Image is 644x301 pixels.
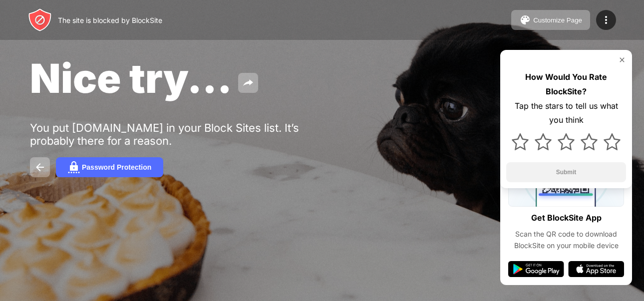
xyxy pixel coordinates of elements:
img: password.svg [68,161,80,173]
img: header-logo.svg [28,8,52,32]
div: Customize Page [533,16,582,24]
button: Password Protection [56,157,163,177]
button: Submit [506,162,626,182]
iframe: Banner [30,175,266,289]
img: star.svg [604,133,621,150]
div: The site is blocked by BlockSite [58,16,162,24]
div: Scan the QR code to download BlockSite on your mobile device [508,229,624,251]
img: star.svg [535,133,552,150]
div: You put [DOMAIN_NAME] in your Block Sites list. It’s probably there for a reason. [30,121,338,147]
img: share.svg [242,77,254,89]
img: star.svg [558,133,575,150]
div: How Would You Rate BlockSite? [506,70,626,99]
div: Password Protection [82,163,151,171]
button: Customize Page [511,10,590,30]
img: pallet.svg [519,14,531,26]
img: rate-us-close.svg [618,56,626,64]
img: google-play.svg [508,261,564,277]
img: back.svg [34,161,46,173]
img: menu-icon.svg [600,14,612,26]
span: Nice try... [30,54,232,102]
img: app-store.svg [568,261,624,277]
img: star.svg [512,133,529,150]
div: Tap the stars to tell us what you think [506,99,626,128]
img: star.svg [581,133,598,150]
